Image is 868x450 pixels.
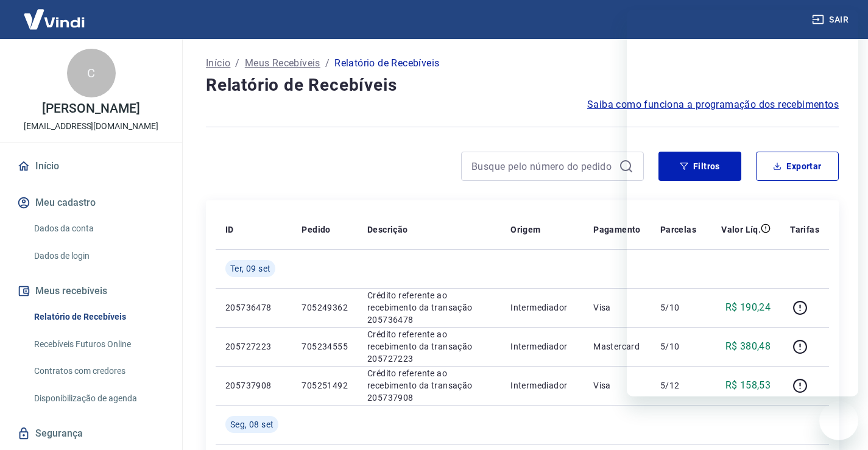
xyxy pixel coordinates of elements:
[15,420,168,447] a: Segurança
[230,262,270,275] span: Ter, 09 set
[29,304,168,329] a: Relatório de Recebíveis
[367,289,491,326] p: Crédito referente ao recebimento da transação 205736478
[593,301,641,314] p: Visa
[29,359,168,384] a: Contratos com credores
[302,340,348,353] p: 705234555
[471,157,614,175] input: Busque pelo número do pedido
[15,153,168,180] a: Início
[302,301,348,314] p: 705249362
[225,301,282,314] p: 205736478
[15,1,94,38] img: Vindi
[627,10,858,396] iframe: Janela de mensagens
[302,223,330,236] p: Pedido
[235,56,239,71] p: /
[15,189,168,216] button: Meu cadastro
[225,340,282,353] p: 205727223
[367,367,491,404] p: Crédito referente ao recebimento da transação 205737908
[510,379,574,392] p: Intermediador
[29,216,168,241] a: Dados da conta
[367,223,408,236] p: Descrição
[510,340,574,353] p: Intermediador
[29,386,168,411] a: Disponibilização de agenda
[67,49,116,97] div: C
[29,332,168,357] a: Recebíveis Futuros Online
[206,73,839,97] h4: Relatório de Recebíveis
[225,379,282,392] p: 205737908
[367,328,491,365] p: Crédito referente ao recebimento da transação 205727223
[24,120,158,133] p: [EMAIL_ADDRESS][DOMAIN_NAME]
[587,97,839,112] a: Saiba como funciona a programação dos recebimentos
[230,418,273,431] span: Seg, 08 set
[15,278,168,304] button: Meus recebíveis
[593,223,641,236] p: Pagamento
[510,301,574,314] p: Intermediador
[325,56,330,71] p: /
[206,56,230,71] a: Início
[225,223,234,236] p: ID
[302,379,348,392] p: 705251492
[334,56,439,71] p: Relatório de Recebíveis
[510,223,540,236] p: Origem
[29,244,168,269] a: Dados de login
[810,9,853,31] button: Sair
[593,379,641,392] p: Visa
[245,56,320,71] a: Meus Recebíveis
[819,401,858,440] iframe: Botão para abrir a janela de mensagens, conversa em andamento
[593,340,641,353] p: Mastercard
[42,102,139,115] p: [PERSON_NAME]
